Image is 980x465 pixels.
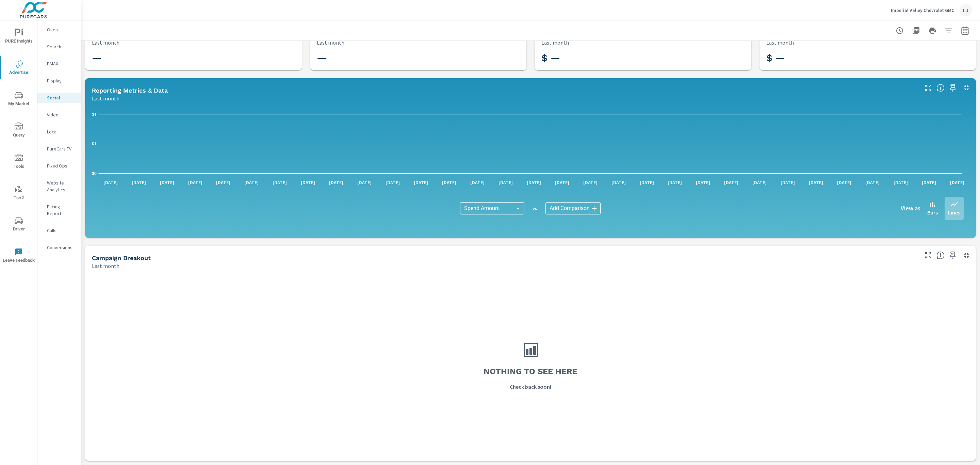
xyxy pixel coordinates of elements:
[719,179,743,186] p: [DATE]
[317,52,520,64] h3: —
[917,179,941,186] p: [DATE]
[947,82,958,93] span: Save this to your personalized report
[37,242,81,253] div: Conversions
[804,179,828,186] p: [DATE]
[47,145,75,152] p: PureCars TV
[927,208,938,217] p: Bars
[183,179,207,186] p: [DATE]
[47,43,75,50] p: Search
[92,142,97,146] text: $1
[92,171,97,176] text: $0
[550,205,590,212] span: Add Comparison
[2,185,35,202] span: Tier2
[37,202,81,219] div: Pacing Report
[948,208,960,217] p: Lines
[2,29,35,45] span: PURE Insights
[37,110,81,120] div: Video
[47,60,75,67] p: PMAX
[92,112,97,117] text: $1
[2,248,35,264] span: Leave Feedback
[460,202,524,214] div: Spend Amount
[37,161,81,171] div: Fixed Ops
[524,205,545,211] p: vs
[550,179,574,186] p: [DATE]
[37,225,81,236] div: Calls
[889,179,913,186] p: [DATE]
[37,25,81,35] div: Overall
[945,179,969,186] p: [DATE]
[766,38,794,47] p: Last month
[936,251,945,259] span: This is a summary of Social performance results by campaign. Each column can be sorted.
[92,38,119,47] p: Last month
[776,179,800,186] p: [DATE]
[47,162,75,169] p: Fixed Ops
[465,179,489,186] p: [DATE]
[635,179,659,186] p: [DATE]
[464,205,500,212] span: Spend Amount
[541,38,569,47] p: Last month
[2,60,35,77] span: Advertise
[155,179,179,186] p: [DATE]
[901,205,920,212] h6: View as
[961,82,972,93] button: Minimize Widget
[37,76,81,86] div: Display
[2,91,35,108] span: My Market
[2,123,35,139] span: Query
[268,179,292,186] p: [DATE]
[909,24,923,37] button: "Export Report to PDF"
[409,179,433,186] p: [DATE]
[510,383,551,391] p: Check back soon!
[317,38,344,47] p: Last month
[0,20,37,271] div: nav menu
[47,203,75,217] p: Pacing Report
[47,227,75,234] p: Calls
[663,179,687,186] p: [DATE]
[923,250,934,261] button: Make Fullscreen
[484,366,577,377] h3: Nothing to see here
[891,7,954,13] p: Imperial Valley Chevrolet GMC
[47,179,75,193] p: Website Analytics
[47,244,75,251] p: Conversions
[324,179,348,186] p: [DATE]
[47,111,75,118] p: Video
[381,179,405,186] p: [DATE]
[37,93,81,103] div: Social
[2,154,35,171] span: Tools
[92,262,119,270] p: Last month
[47,77,75,84] p: Display
[923,82,934,93] button: Make Fullscreen
[92,254,151,261] h5: Campaign Breakout
[522,179,546,186] p: [DATE]
[47,94,75,101] p: Social
[960,4,972,16] div: LJ
[947,250,958,261] span: Save this to your personalized report
[545,202,601,214] div: Add Comparison
[37,127,81,137] div: Local
[437,179,461,186] p: [DATE]
[691,179,715,186] p: [DATE]
[99,179,122,186] p: [DATE]
[296,179,320,186] p: [DATE]
[832,179,856,186] p: [DATE]
[494,179,518,186] p: [DATE]
[748,179,771,186] p: [DATE]
[926,24,939,37] button: Print Report
[766,52,969,64] h3: $ —
[37,59,81,69] div: PMAX
[607,179,631,186] p: [DATE]
[240,179,263,186] p: [DATE]
[2,217,35,233] span: Driver
[92,52,295,64] h3: —
[211,179,235,186] p: [DATE]
[47,26,75,33] p: Overall
[958,24,972,37] button: Select Date Range
[861,179,884,186] p: [DATE]
[92,87,168,94] h5: Reporting Metrics & Data
[961,250,972,261] button: Minimize Widget
[37,178,81,195] div: Website Analytics
[92,94,119,102] p: Last month
[37,144,81,154] div: PureCars TV
[936,84,945,92] span: Understand Social data over time and see how metrics compare to each other.
[353,179,376,186] p: [DATE]
[541,52,745,64] h3: $ —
